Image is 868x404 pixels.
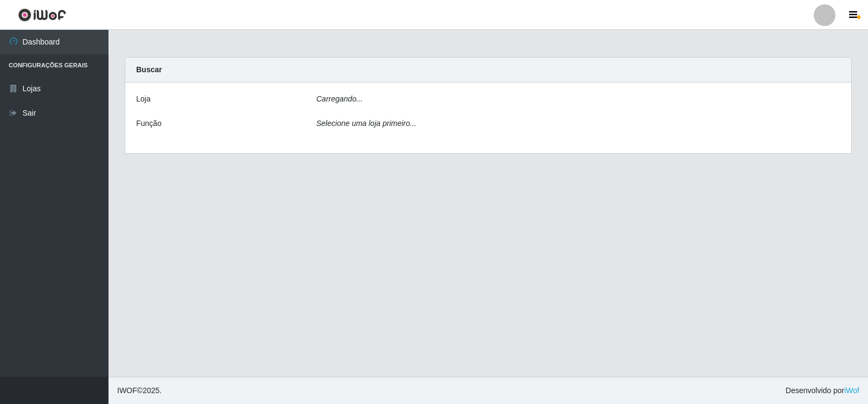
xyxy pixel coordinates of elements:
span: Desenvolvido por [786,385,859,396]
label: Loja [136,93,150,105]
label: Função [136,118,162,129]
i: Carregando... [316,94,363,103]
i: Selecione uma loja primeiro... [316,119,416,128]
a: iWof [844,386,859,395]
span: © 2025 . [117,385,162,396]
strong: Buscar [136,65,162,74]
img: CoreUI Logo [18,8,66,22]
span: IWOF [117,386,137,395]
